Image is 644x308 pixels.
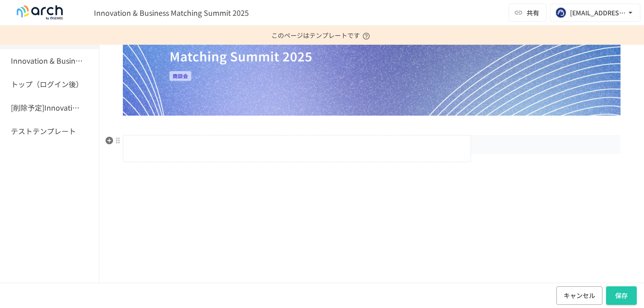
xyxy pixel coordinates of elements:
[11,102,83,114] h6: [削除予定]Innovation & Business Matching Summit 2025
[606,286,637,305] button: 保存
[271,26,373,45] p: このページはテンプレートです
[11,126,76,137] h6: テストテンプレート
[570,7,626,19] div: [EMAIL_ADDRESS][DOMAIN_NAME]
[94,7,249,18] span: Innovation & Business Matching Summit 2025
[550,4,640,22] button: [EMAIL_ADDRESS][DOMAIN_NAME]
[11,79,83,90] h6: トップ（ログイン後）
[11,55,83,67] h6: Innovation & Business Matching Summit 2026
[509,4,546,22] button: 共有
[123,120,621,131] div: Typeahead menu
[527,8,539,18] span: 共有
[556,286,602,305] button: キャンセル
[11,5,69,20] img: logo-default@2x-9cf2c760.svg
